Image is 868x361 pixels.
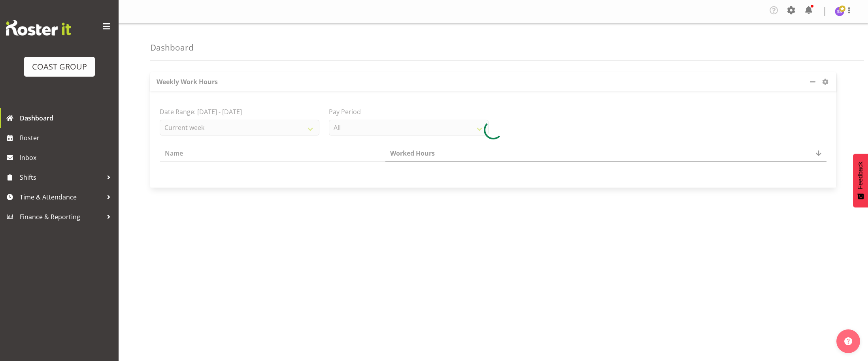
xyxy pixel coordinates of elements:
[857,162,864,189] span: Feedback
[32,61,87,73] div: COAST GROUP
[20,171,103,183] span: Shifts
[6,20,71,36] img: Rosterit website logo
[150,43,194,52] h4: Dashboard
[835,7,844,16] img: sebastian-simmonds1137.jpg
[20,112,115,124] span: Dashboard
[20,132,115,144] span: Roster
[853,154,868,207] button: Feedback - Show survey
[20,191,103,203] span: Time & Attendance
[20,211,103,223] span: Finance & Reporting
[20,152,115,164] span: Inbox
[844,337,852,345] img: help-xxl-2.png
